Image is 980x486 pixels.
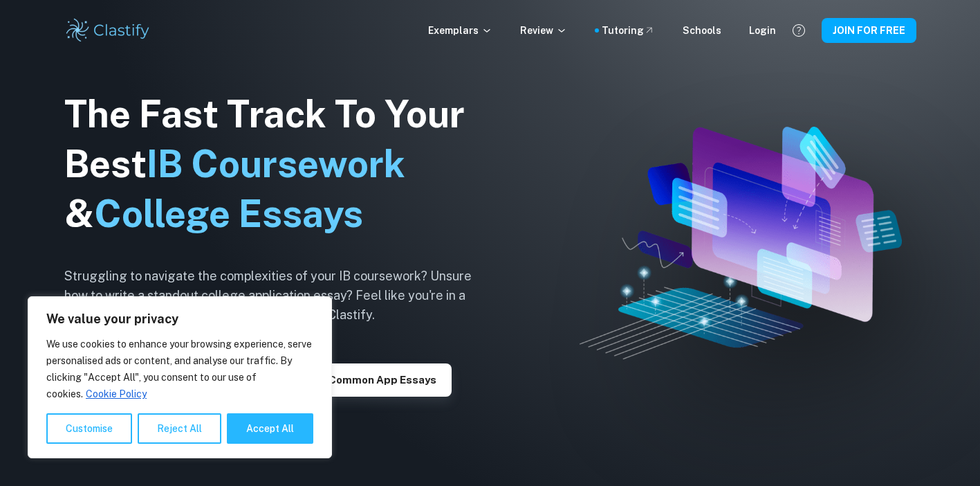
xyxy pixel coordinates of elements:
[271,363,452,397] button: Explore Common App essays
[46,336,313,402] p: We use cookies to enhance your browsing experience, serve personalised ads or content, and analys...
[749,23,776,38] a: Login
[64,267,493,325] h6: Struggling to navigate the complexities of your IB coursework? Unsure how to write a standout col...
[138,413,221,444] button: Reject All
[683,23,721,38] a: Schools
[428,23,492,38] p: Exemplars
[46,413,132,444] button: Customise
[520,23,567,38] p: Review
[147,142,405,186] span: IB Coursework
[28,296,332,458] div: We value your privacy
[602,23,655,38] a: Tutoring
[85,388,147,400] a: Cookie Policy
[64,89,493,239] h1: The Fast Track To Your Best &
[787,19,811,42] button: Help and Feedback
[46,311,313,327] p: We value your privacy
[64,17,152,44] img: Clastify logo
[271,372,452,386] a: Explore Common App essays
[580,127,902,360] img: Clastify hero
[94,192,363,235] span: College Essays
[822,18,916,43] button: JOIN FOR FREE
[227,413,313,444] button: Accept All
